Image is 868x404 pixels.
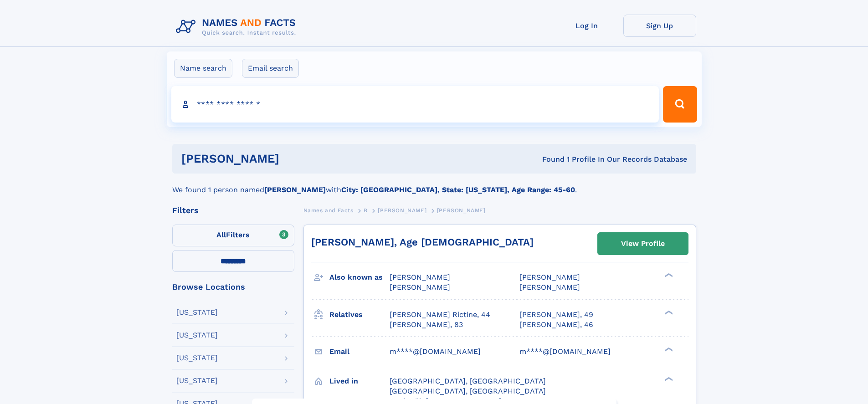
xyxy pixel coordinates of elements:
[550,15,623,37] a: Log In
[172,283,294,291] div: Browse Locations
[311,236,534,248] a: [PERSON_NAME], Age [DEMOGRAPHIC_DATA]
[621,233,665,254] div: View Profile
[176,354,218,362] div: [US_STATE]
[329,344,390,359] h3: Email
[623,15,696,37] a: Sign Up
[663,86,697,123] button: Search Button
[390,283,450,291] span: [PERSON_NAME]
[390,273,450,281] span: [PERSON_NAME]
[242,59,299,78] label: Email search
[663,309,673,315] div: ❯
[216,230,226,239] span: All
[329,270,390,285] h3: Also known as
[176,332,218,339] div: [US_STATE]
[174,59,232,78] label: Name search
[390,377,546,385] span: [GEOGRAPHIC_DATA], [GEOGRAPHIC_DATA]
[172,15,303,39] img: Logo Names and Facts
[378,205,426,216] a: [PERSON_NAME]
[329,373,390,389] h3: Lived in
[181,153,411,164] h1: [PERSON_NAME]
[329,307,390,322] h3: Relatives
[390,387,546,395] span: [GEOGRAPHIC_DATA], [GEOGRAPHIC_DATA]
[364,207,368,214] span: B
[176,309,218,316] div: [US_STATE]
[663,376,673,382] div: ❯
[364,205,368,216] a: B
[172,225,294,246] label: Filters
[172,174,696,195] div: We found 1 person named with .
[519,283,580,291] span: [PERSON_NAME]
[176,377,218,384] div: [US_STATE]
[519,310,593,320] a: [PERSON_NAME], 49
[437,207,486,214] span: [PERSON_NAME]
[663,346,673,352] div: ❯
[390,320,463,330] a: [PERSON_NAME], 83
[303,205,354,216] a: Names and Facts
[378,207,426,214] span: [PERSON_NAME]
[172,206,294,215] div: Filters
[663,272,673,278] div: ❯
[598,233,688,255] a: View Profile
[411,154,687,164] div: Found 1 Profile In Our Records Database
[390,310,490,320] a: [PERSON_NAME] Rictine, 44
[341,185,575,194] b: City: [GEOGRAPHIC_DATA], State: [US_STATE], Age Range: 45-60
[171,86,659,123] input: search input
[264,185,326,194] b: [PERSON_NAME]
[519,273,580,281] span: [PERSON_NAME]
[519,320,593,330] a: [PERSON_NAME], 46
